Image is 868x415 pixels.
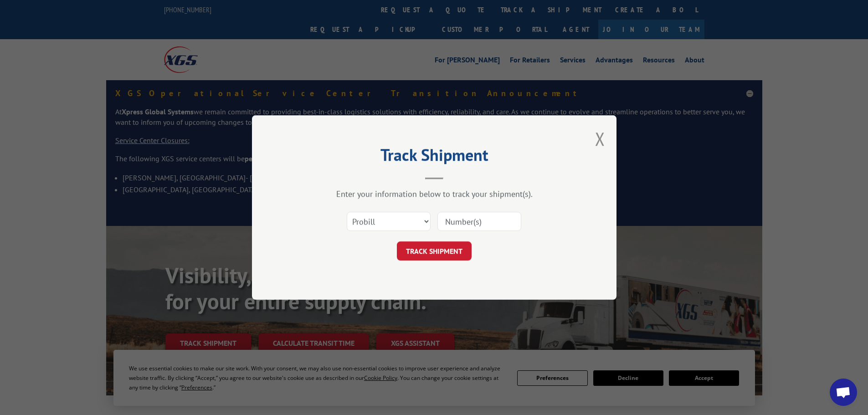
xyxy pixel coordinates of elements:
a: Open chat [830,379,857,406]
input: Number(s) [437,212,521,231]
button: TRACK SHIPMENT [397,241,472,261]
div: Enter your information below to track your shipment(s). [298,189,571,199]
button: Close modal [595,127,605,151]
h2: Track Shipment [298,149,571,166]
